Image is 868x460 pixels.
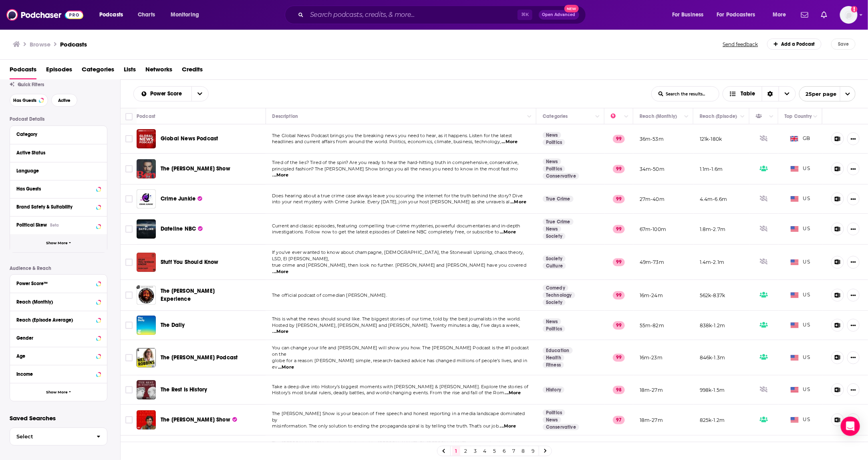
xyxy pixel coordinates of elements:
[16,314,101,324] button: Reach (Episode Average)
[10,428,107,446] button: Select
[851,6,858,12] svg: Add a profile image
[667,8,714,21] button: open menu
[613,386,625,394] p: 98
[161,354,238,362] a: The [PERSON_NAME] Podcast
[273,269,289,275] span: ...More
[272,249,524,261] span: If you've ever wanted to know about champagne, [DEMOGRAPHIC_DATA], the Stonewall Uprising, chaos ...
[811,112,820,122] button: Column Actions
[613,135,625,143] p: 99
[847,319,860,332] button: Show More Button
[125,416,133,424] span: Toggle select row
[543,424,579,430] a: Conservative
[161,165,230,173] a: The [PERSON_NAME] Show
[700,136,722,142] p: 121k-180k
[16,299,94,305] div: Reach (Monthly)
[613,354,625,362] p: 99
[613,258,625,266] p: 99
[847,132,860,145] button: Show More Button
[13,98,36,103] span: Has Guests
[6,7,83,22] img: Podchaser - Follow, Share and Rate Podcasts
[16,317,94,323] div: Reach (Episode Average)
[700,387,725,393] p: 998k-1.5m
[622,112,631,122] button: Column Actions
[700,292,725,299] p: 562k-837k
[543,196,574,202] a: True Crime
[16,168,95,174] div: Language
[762,87,779,101] div: Sort Direction
[137,189,156,209] a: Crime Junkie
[161,258,219,266] a: Stuff You Should Know
[16,353,94,359] div: Age
[16,202,101,212] button: Brand Safety & Suitability
[165,8,209,21] button: open menu
[543,132,561,138] a: News
[137,111,155,121] div: Podcast
[756,111,767,121] div: Has Guests
[150,91,185,97] span: Power Score
[125,386,133,393] span: Toggle select row
[94,8,133,21] button: open menu
[717,9,755,20] span: For Podcasters
[640,259,664,265] p: 49m-73m
[847,256,860,269] button: Show More Button
[510,446,518,456] a: 7
[543,326,565,332] a: Politics
[640,387,663,393] p: 18m-27m
[125,135,133,142] span: Toggle select row
[831,39,856,50] button: Save
[18,82,44,87] span: Quick Filters
[16,184,101,194] button: Has Guests
[741,91,755,97] span: Table
[137,380,156,399] a: The Rest Is History
[30,41,50,48] h3: Browse
[500,446,508,456] a: 6
[799,86,856,101] button: open menu
[82,63,114,79] a: Categories
[124,63,136,79] a: Lists
[60,41,87,48] a: Podcasts
[520,446,528,456] a: 8
[16,278,101,288] button: Power Score™
[292,6,594,24] div: Search podcasts, credits, & more...
[791,354,810,362] span: US
[125,259,133,266] span: Toggle select row
[125,322,133,329] span: Toggle select row
[847,289,860,302] button: Show More Button
[272,440,513,452] span: The [PERSON_NAME] Lab podcast is hosted by [PERSON_NAME], Ph.[PERSON_NAME], a neuroscientist and ...
[840,6,858,24] span: Logged in as tiffanymiller
[510,199,526,205] span: ...More
[272,384,528,389] span: Take a deep dive into History’s biggest moments with [PERSON_NAME] & [PERSON_NAME]. Explore the s...
[133,86,209,101] h2: Choose List sort
[564,5,579,12] span: New
[272,133,512,138] span: The Global News Podcast brings you the breaking news you need to hear, as it happens. Listen for ...
[182,63,203,79] a: Credits
[272,139,501,144] span: headlines and current affairs from around the world. Politics, economics, climate, business, tech...
[847,383,860,396] button: Show More Button
[145,63,172,79] span: Networks
[273,328,289,335] span: ...More
[847,193,860,205] button: Show More Button
[16,148,101,158] button: Active Status
[133,8,160,21] a: Charts
[137,348,156,367] img: The Mel Robbins Podcast
[640,354,663,361] p: 16m-23m
[543,233,566,239] a: Society
[791,258,810,266] span: US
[543,318,561,325] a: News
[682,112,691,122] button: Column Actions
[543,299,566,306] a: Society
[137,159,156,178] a: The Ben Shapiro Show
[161,354,238,361] span: The [PERSON_NAME] Podcast
[137,129,156,148] img: Global News Podcast
[16,150,95,156] div: Active Status
[137,286,156,305] img: The Joe Rogan Experience
[542,13,576,17] span: Open Advanced
[16,281,94,286] div: Power Score™
[161,416,230,423] span: The [PERSON_NAME] Show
